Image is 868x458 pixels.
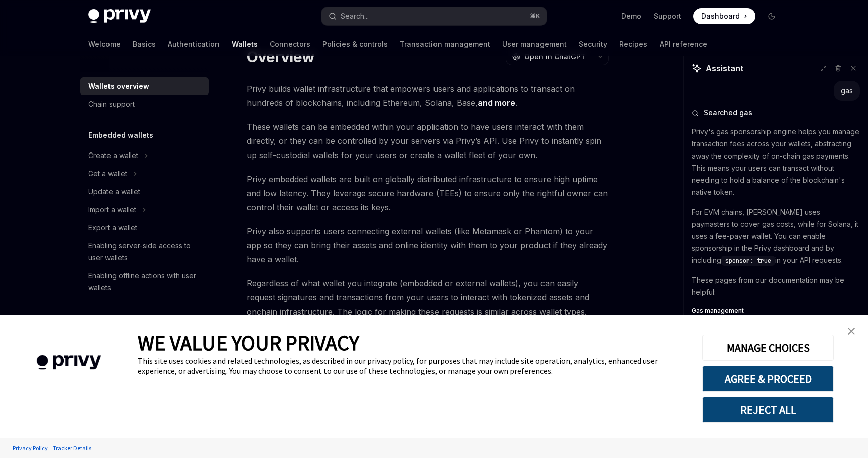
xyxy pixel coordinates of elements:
span: Privy also supports users connecting external wallets (like Metamask or Phantom) to your app so t... [247,224,609,266]
a: Privacy Policy [10,439,50,457]
a: Welcome [88,32,121,56]
h5: Embedded wallets [88,129,153,141]
span: Privy builds wallet infrastructure that empowers users and applications to transact on hundreds o... [247,82,609,110]
button: Toggle Import a wallet section [80,201,209,219]
a: Authentication [168,32,220,56]
div: Chain support [88,98,135,110]
button: Open in ChatGPT [506,48,592,65]
a: Security [579,32,607,56]
button: REJECT ALL [702,397,834,423]
h1: Overview [247,48,314,66]
div: Update a wallet [88,186,140,198]
img: close banner [848,328,855,335]
div: Wallets overview [88,80,149,92]
a: and more [478,98,515,108]
a: Connectors [270,32,310,56]
div: This site uses cookies and related technologies, as described in our privacy policy, for purposes... [138,356,687,376]
a: Gas management [692,307,860,315]
button: Open search [321,7,547,25]
div: Enabling offline actions with user wallets [88,270,203,294]
a: Support [654,11,681,21]
a: Enabling offline actions with user wallets [80,267,209,297]
span: Privy embedded wallets are built on globally distributed infrastructure to ensure high uptime and... [247,172,609,214]
a: User management [502,32,567,56]
a: Basics [133,32,156,56]
a: Recipes [619,32,647,56]
a: Transaction management [400,32,490,56]
a: Wallets overview [80,77,209,95]
a: Policies & controls [322,32,388,56]
button: Toggle Get a wallet section [80,165,209,183]
div: Search... [341,10,369,22]
span: WE VALUE YOUR PRIVACY [138,330,359,356]
a: Demo [621,11,641,21]
span: Gas management [692,307,744,315]
img: dark logo [88,9,151,23]
p: For EVM chains, [PERSON_NAME] uses paymasters to cover gas costs, while for Solana, it uses a fee... [692,206,860,266]
button: AGREE & PROCEED [702,366,834,392]
p: Privy's gas sponsorship engine helps you manage transaction fees across your wallets, abstracting... [692,126,860,198]
a: Wallets [232,32,258,56]
a: Chain support [80,95,209,113]
div: Get a wallet [88,168,127,180]
a: close banner [841,321,861,341]
a: Tracker Details [50,439,94,457]
span: Open in ChatGPT [524,52,586,62]
span: Regardless of what wallet you integrate (embedded or external wallets), you can easily request si... [247,276,609,319]
a: Export a wallet [80,219,209,237]
h5: Using wallets [88,313,136,325]
button: MANAGE CHOICES [702,335,834,361]
span: Searched gas [704,108,752,118]
button: Toggle Create a wallet section [80,146,209,165]
p: These pages from our documentation may be helpful: [692,274,860,298]
a: API reference [660,32,707,56]
a: Enabling server-side access to user wallets [80,237,209,267]
span: ⌘ K [530,12,540,20]
a: Dashboard [693,8,755,24]
span: sponsor: true [725,257,771,265]
div: Create a wallet [88,149,138,162]
span: Assistant [706,62,743,74]
img: company logo [15,341,123,384]
span: Dashboard [701,11,740,21]
span: These wallets can be embedded within your application to have users interact with them directly, ... [247,120,609,162]
button: Toggle dark mode [764,8,780,24]
a: Update a wallet [80,183,209,201]
div: Enabling server-side access to user wallets [88,240,203,264]
div: gas [841,86,853,96]
div: Export a wallet [88,222,137,234]
div: Import a wallet [88,204,136,216]
button: Searched gas [692,108,860,118]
